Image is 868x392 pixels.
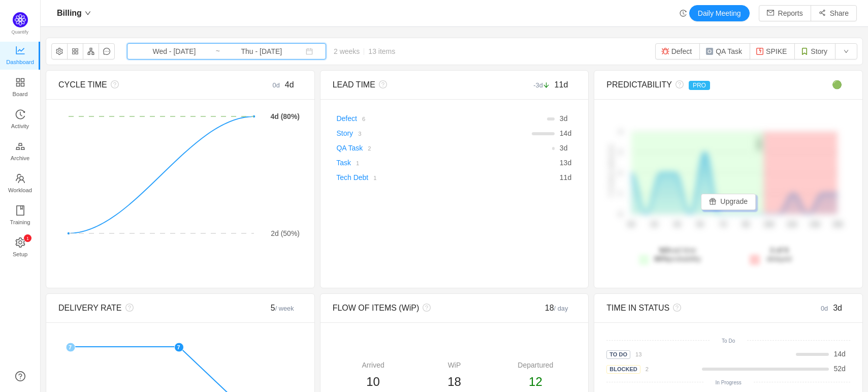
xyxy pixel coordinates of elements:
[133,46,215,57] input: Start date
[11,148,29,168] span: Archive
[107,80,119,88] i: icon: question-circle
[529,375,542,388] span: 12
[689,81,710,90] span: PRO
[680,10,687,17] i: icon: history
[555,80,568,89] span: 11d
[414,360,495,371] div: WiP
[560,114,564,123] span: 3
[560,173,568,182] span: 11
[26,234,28,242] p: 1
[619,149,622,156] tspan: 3
[606,350,630,359] span: To Do
[533,81,554,89] small: -3d
[358,131,361,137] small: 3
[336,159,351,167] a: Task
[85,10,91,16] i: icon: down
[560,173,571,182] span: d
[628,221,634,228] tspan: 0d
[767,246,792,263] span: delayed
[15,371,25,381] a: icon: question-circle
[351,159,359,167] a: 1
[701,194,756,210] button: icon: giftUpgrade
[832,80,842,89] span: 🟢
[333,80,375,89] span: LEAD TIME
[15,237,25,248] i: icon: setting
[15,45,25,55] i: icon: line-chart
[273,81,285,89] small: 0d
[834,365,846,373] span: d
[12,29,29,35] span: Quantify
[655,43,700,59] button: Defect
[654,255,701,263] span: probability
[764,221,774,228] tspan: 10d
[15,78,25,98] a: Board
[560,159,571,167] span: d
[336,114,357,123] a: Defect
[720,221,726,228] tspan: 7d
[333,302,516,314] div: FLOW OF ITEMS (WiP)
[357,114,365,123] a: 6
[835,43,857,59] button: icon: down
[368,47,395,55] span: 13 items
[67,43,83,59] button: icon: appstore
[13,84,28,104] span: Board
[8,180,32,200] span: Workload
[15,142,25,162] a: Archive
[619,129,622,135] tspan: 4
[336,144,363,152] a: QA Task
[336,173,368,182] a: Tech Debt
[336,129,353,137] a: Story
[11,116,29,136] span: Activity
[543,82,550,88] i: icon: arrow-down
[10,212,30,232] span: Training
[368,145,371,152] small: 2
[122,304,134,312] i: icon: question-circle
[669,304,681,312] i: icon: question-circle
[356,160,359,166] small: 1
[15,238,25,258] a: icon: settingSetup
[606,365,640,374] span: Blocked
[560,159,568,167] span: 13
[353,129,361,137] a: 3
[13,12,28,27] img: Quantify
[834,350,842,358] span: 14
[15,110,25,130] a: Activity
[606,302,789,314] div: TIME IN STATUS
[99,43,115,59] button: icon: message
[635,351,641,357] small: 13
[651,221,657,228] tspan: 2d
[560,129,568,137] span: 14
[15,46,25,66] a: Dashboard
[326,47,403,55] span: 2 weeks
[722,338,735,344] small: To Do
[560,114,568,123] span: d
[833,304,842,312] span: 3d
[770,246,789,254] strong: 3 of 9
[659,246,667,254] strong: 9d
[6,52,34,72] span: Dashboard
[787,221,797,228] tspan: 12d
[83,43,99,59] button: icon: apartment
[689,5,750,21] button: Daily Meeting
[58,302,241,314] div: DELIVERY RATE
[794,43,835,59] button: Story
[619,211,622,217] tspan: 0
[375,80,387,88] i: icon: question-circle
[515,302,576,314] div: 18
[373,175,376,181] small: 1
[697,221,703,228] tspan: 5d
[756,47,764,55] img: 11604
[821,305,833,312] small: 0d
[674,221,681,228] tspan: 4d
[554,305,568,312] small: / day
[834,365,842,373] span: 52
[362,116,365,122] small: 6
[15,205,25,216] i: icon: book
[58,80,107,89] span: CYCLE TIME
[560,129,571,137] span: d
[15,173,25,184] i: icon: team
[705,47,714,55] img: 11600
[834,350,846,358] span: d
[368,173,376,182] a: 1
[630,350,641,358] a: 13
